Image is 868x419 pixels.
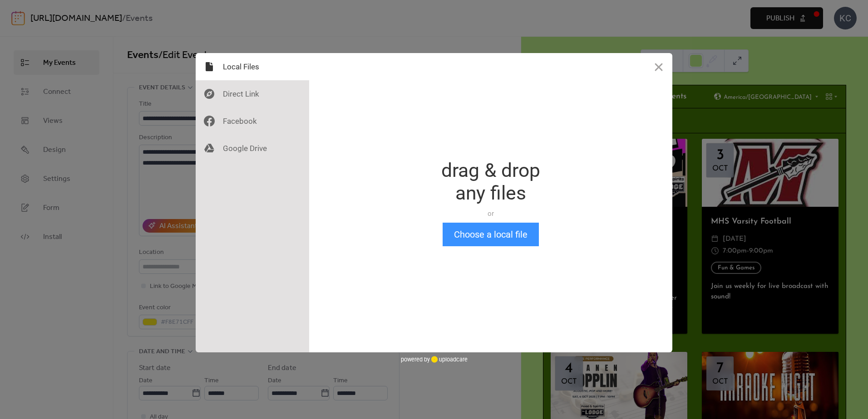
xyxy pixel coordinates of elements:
div: Google Drive [196,135,309,162]
div: powered by [401,352,468,366]
div: Facebook [196,107,309,135]
div: Local Files [196,53,309,80]
button: Close [645,53,672,80]
div: drag & drop any files [441,159,540,205]
button: Choose a local file [443,223,539,246]
a: uploadcare [430,356,468,363]
div: Direct Link [196,80,309,107]
div: or [441,209,540,218]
